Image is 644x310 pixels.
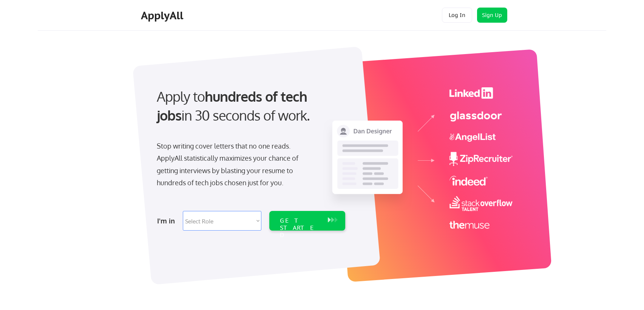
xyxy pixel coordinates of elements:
[280,217,320,239] div: GET STARTED
[141,9,185,22] div: ApplyAll
[442,8,472,23] button: Log In
[157,88,310,124] strong: hundreds of tech jobs
[477,8,507,23] button: Sign Up
[157,87,342,125] div: Apply to in 30 seconds of work.
[157,215,178,227] div: I'm in
[157,140,312,189] div: Stop writing cover letters that no one reads. ApplyAll statistically maximizes your chance of get...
